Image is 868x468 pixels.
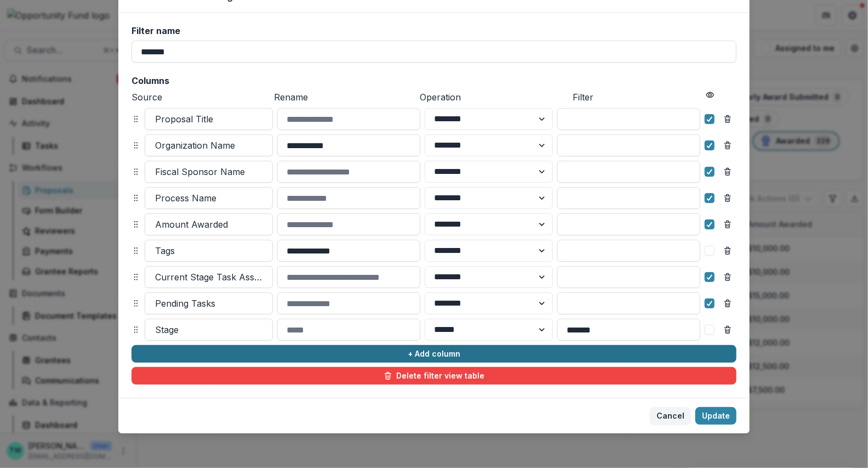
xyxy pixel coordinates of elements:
[274,91,415,104] p: Rename
[719,268,736,286] button: Remove column
[132,367,736,385] button: Delete filter view table
[420,91,569,104] p: Operation
[719,242,736,260] button: Remove column
[719,295,736,312] button: Remove column
[719,216,736,233] button: Remove column
[719,189,736,207] button: Remove column
[573,91,701,104] p: Filter
[132,91,270,104] p: Source
[719,110,736,128] button: Remove column
[132,26,730,36] label: Filter name
[719,163,736,181] button: Remove column
[650,407,691,425] button: Cancel
[695,407,736,425] button: Update
[719,321,736,339] button: Remove column
[132,345,736,363] button: + Add column
[719,137,736,154] button: Remove column
[132,76,736,86] h2: Columns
